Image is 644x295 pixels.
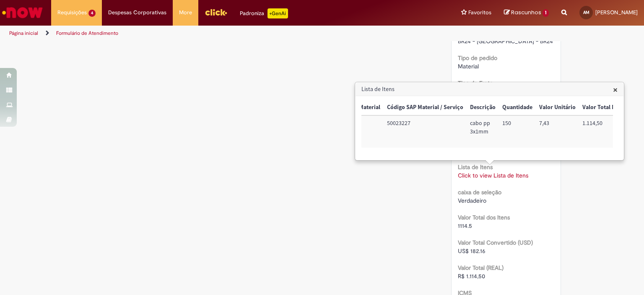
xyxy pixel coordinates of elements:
button: Close [613,85,618,94]
td: Descrição: cabo pp 3x1mm [467,115,499,148]
th: Valor Unitário [536,100,579,115]
img: click_logo_yellow_360x200.png [205,6,227,18]
th: Quantidade [499,100,536,115]
span: More [179,8,192,17]
span: AM [583,10,589,15]
b: Valor Total dos Itens [458,214,510,221]
a: Formulário de Atendimento [56,30,118,37]
div: Padroniza [240,8,288,18]
span: [PERSON_NAME] [595,9,638,16]
td: Código SAP Material / Serviço: 50023227 [384,115,467,148]
p: +GenAi [267,8,288,18]
td: Quantidade: 150 [499,115,536,148]
span: 1114.5 [458,222,472,230]
span: 1 [543,9,549,17]
img: ServiceNow [1,4,44,21]
span: BR24 - [GEOGRAPHIC_DATA] - BR24 [458,37,553,45]
a: Página inicial [9,30,38,37]
b: Valor Total (REAL) [458,264,504,272]
span: Favoritos [468,8,491,17]
span: 4 [88,10,96,17]
h3: Lista de Itens [356,83,623,96]
span: Verdadeiro [458,197,486,204]
b: Valor Total Convertido (USD) [458,239,533,246]
a: Click to view Lista de Itens [458,172,528,179]
th: Descrição [467,100,499,115]
b: Tipo de Frete [458,79,493,87]
span: Despesas Corporativas [108,8,166,17]
div: Lista de Itens [355,82,624,161]
th: Código SAP Material / Serviço [384,100,467,115]
b: caixa de seleção [458,188,501,196]
ul: Trilhas de página [6,26,423,41]
span: Requisições [57,8,87,17]
span: Material [458,63,479,70]
span: × [613,84,618,95]
span: R$ 1.114,50 [458,272,485,280]
td: Valor Total Moeda: 1.114,50 [579,115,632,148]
b: Lista de Itens [458,163,493,171]
th: Valor Total Moeda [579,100,632,115]
b: Tipo de pedido [458,54,497,62]
span: US$ 182.16 [458,247,486,255]
a: Rascunhos [504,9,549,17]
span: Rascunhos [511,8,541,16]
td: Valor Unitário: 7,43 [536,115,579,148]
